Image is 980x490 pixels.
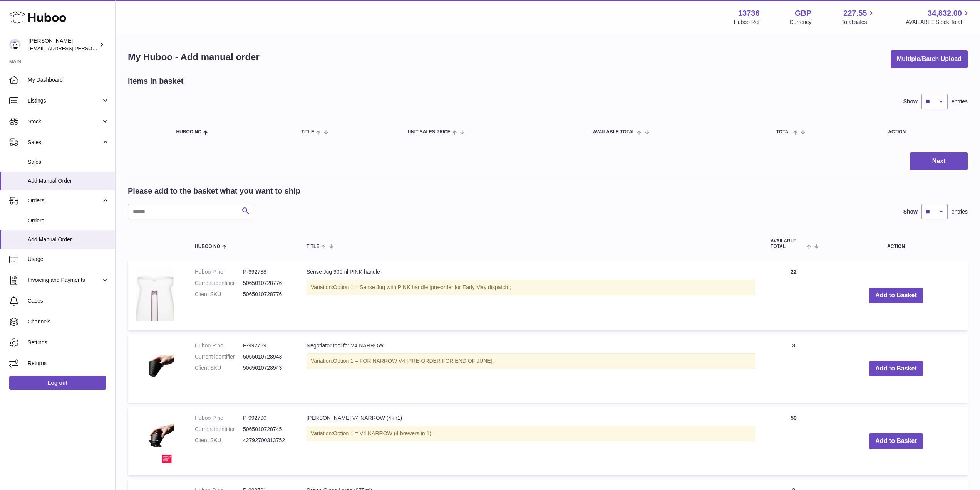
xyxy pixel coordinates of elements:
[771,239,805,249] span: AVAILABLE Total
[195,353,243,360] dt: Current identifier
[299,334,763,403] td: Negotiator tool for V4 NARROW
[307,426,755,441] div: Variation:
[243,342,291,349] dd: P-992789
[128,76,184,86] h2: Items in basket
[28,76,109,84] span: My Dashboard
[952,98,968,105] span: entries
[906,8,971,26] a: 34,832.00 AVAILABLE Stock Total
[910,152,968,170] button: Next
[243,280,291,287] dd: 5065010728776
[28,118,101,125] span: Stock
[28,45,154,51] span: [EMAIL_ADDRESS][PERSON_NAME][DOMAIN_NAME]
[28,256,109,263] span: Usage
[243,426,291,433] dd: 5065010728745
[195,280,243,287] dt: Current identifier
[243,364,291,372] dd: 5065010728943
[869,433,923,449] button: Add to Basket
[9,39,21,51] img: horia@orea.uk
[734,19,760,26] div: Huboo Ref
[903,98,918,105] label: Show
[841,8,876,26] a: 227.55 Total sales
[738,8,760,19] strong: 13736
[906,19,971,26] span: AVAILABLE Stock Total
[195,437,243,444] dt: Client SKU
[195,268,243,276] dt: Huboo P no
[28,197,101,204] span: Orders
[302,130,314,135] span: Title
[407,130,450,135] span: Unit Sales Price
[928,8,962,19] span: 34,832.00
[28,217,109,224] span: Orders
[243,291,291,298] dd: 5065010728776
[136,342,174,393] img: Negotiator tool for V4 NARROW
[869,361,923,377] button: Add to Basket
[243,437,291,444] dd: 42792700313752
[333,358,494,364] span: Option 1 = FOR NARROW V4 [PRE-ORDER FOR END OF JUNE];
[136,268,174,321] img: Sense Jug 900ml PINK handle
[195,364,243,372] dt: Client SKU
[299,261,763,330] td: Sense Jug 900ml PINK handle
[9,376,106,390] a: Log out
[128,51,260,63] h1: My Huboo - Add manual order
[790,19,812,26] div: Currency
[841,19,876,26] span: Total sales
[28,177,109,185] span: Add Manual Order
[195,291,243,298] dt: Client SKU
[952,208,968,216] span: entries
[28,158,109,166] span: Sales
[28,139,101,146] span: Sales
[243,268,291,276] dd: P-992788
[888,130,960,135] div: Action
[869,288,923,303] button: Add to Basket
[28,37,98,52] div: [PERSON_NAME]
[195,342,243,349] dt: Huboo P no
[176,130,201,135] span: Huboo no
[795,8,811,19] strong: GBP
[307,353,755,369] div: Variation:
[763,334,824,403] td: 3
[28,318,109,325] span: Channels
[28,276,101,284] span: Invoicing and Payments
[763,407,824,475] td: 59
[136,414,174,466] img: OREA Brewer V4 NARROW (4-in1)
[243,414,291,422] dd: P-992790
[299,407,763,475] td: [PERSON_NAME] V4 NARROW (4-in1)
[28,97,101,104] span: Listings
[593,130,635,135] span: AVAILABLE Total
[28,297,109,305] span: Cases
[333,284,511,290] span: Option 1 = Sense Jug with PINK handle [pre-order for Early May dispatch];
[128,186,300,196] h2: Please add to the basket what you want to ship
[28,360,109,367] span: Returns
[195,426,243,433] dt: Current identifier
[195,244,220,249] span: Huboo no
[843,8,867,19] span: 227.55
[307,280,755,295] div: Variation:
[243,353,291,360] dd: 5065010728943
[763,261,824,330] td: 22
[333,430,433,436] span: Option 1 = V4 NARROW (4 brewers in 1);
[28,236,109,243] span: Add Manual Order
[28,339,109,346] span: Settings
[195,414,243,422] dt: Huboo P no
[824,231,968,256] th: Action
[903,208,918,216] label: Show
[776,130,791,135] span: Total
[891,50,968,68] button: Multiple/Batch Upload
[307,244,319,249] span: Title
